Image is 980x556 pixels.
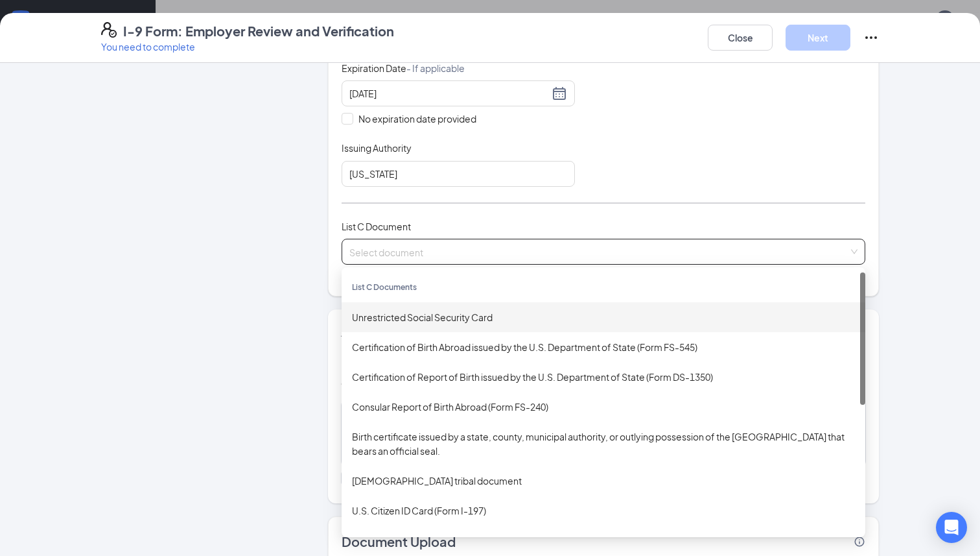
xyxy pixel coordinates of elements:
div: Certification of Birth Abroad issued by the U.S. Department of State (Form FS-545) [352,340,855,354]
span: Expiration Date [342,62,465,75]
svg: FormI9EVerifyIcon [101,22,117,38]
div: U.S. Citizen ID Card (Form I-197) [352,503,855,518]
div: Open Intercom Messenger [936,512,967,543]
input: 02/12/2026 [349,86,549,101]
span: Provide all notes relating employment authorization stamps or receipts, extensions, additional do... [341,363,845,389]
span: Issuing Authority [342,141,412,154]
div: Birth certificate issued by a state, county, municipal authority, or outlying possession of the [... [352,429,855,458]
div: Consular Report of Birth Abroad (Form FS-240) [352,400,855,414]
h4: I-9 Form: Employer Review and Verification [123,22,394,40]
svg: Info [854,536,865,548]
button: Close [708,25,773,51]
p: You need to complete [101,40,394,53]
button: Next [786,25,850,51]
div: Certification of Report of Birth issued by the U.S. Department of State (Form DS-1350) [352,370,855,384]
div: [DEMOGRAPHIC_DATA] tribal document [352,474,855,488]
svg: Ellipses [863,30,879,45]
span: - If applicable [406,62,465,74]
span: List C Documents [352,282,417,292]
span: Document Upload [342,533,456,551]
div: Unrestricted Social Security Card [352,310,855,324]
span: List C Document [342,221,411,232]
span: No expiration date provided [353,112,482,126]
span: Additional information [341,323,482,339]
